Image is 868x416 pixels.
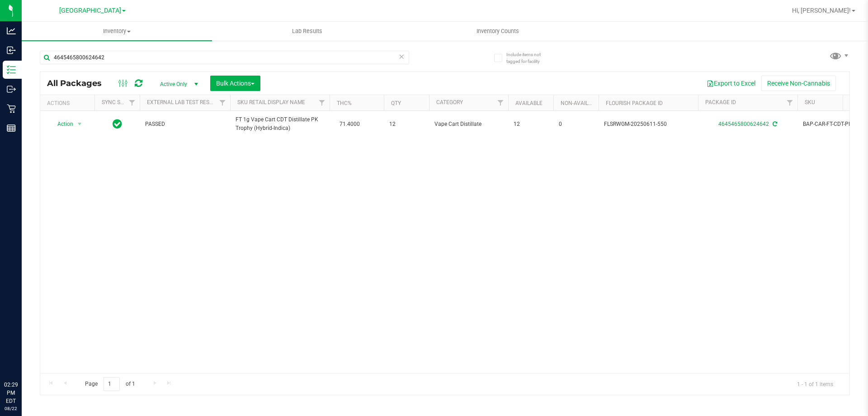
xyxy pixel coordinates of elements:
[315,95,330,110] a: Filter
[77,377,142,391] span: Page of 1
[102,99,137,105] a: Sync Status
[335,118,364,131] span: 71.4000
[761,76,836,91] button: Receive Non-Cannabis
[464,27,531,35] span: Inventory Counts
[559,120,593,129] span: 0
[515,100,542,106] a: Available
[210,76,260,91] button: Bulk Actions
[22,22,212,41] a: Inventory
[237,99,305,105] a: Sku Retail Display Name
[493,95,508,110] a: Filter
[701,76,761,91] button: Export to Excel
[280,27,335,35] span: Lab Results
[7,46,16,55] inline-svg: Inbound
[771,121,777,127] span: Sync from Compliance System
[47,100,91,106] div: Actions
[47,78,111,88] span: All Packages
[147,99,218,105] a: External Lab Test Result
[783,95,797,110] a: Filter
[506,51,552,65] span: Include items not tagged for facility
[514,120,548,129] span: 12
[236,115,324,133] span: FT 1g Vape Cart CDT Distillate PK Trophy (Hybrid-Indica)
[805,99,815,105] a: SKU
[561,100,601,106] a: Non-Available
[7,124,16,133] inline-svg: Reports
[59,7,121,14] span: [GEOGRAPHIC_DATA]
[212,22,402,41] a: Lab Results
[216,80,255,87] span: Bulk Actions
[40,51,409,64] input: Search Package ID, Item Name, SKU, Lot or Part Number...
[9,344,36,371] iframe: Resource center
[718,121,769,127] a: 4645465800624642
[4,405,18,412] p: 08/22
[790,377,840,391] span: 1 - 1 of 1 items
[606,100,663,106] a: Flourish Package ID
[389,120,424,129] span: 12
[145,120,225,129] span: PASSED
[391,100,401,106] a: Qty
[4,381,18,405] p: 02:29 PM EDT
[22,27,212,35] span: Inventory
[434,120,503,129] span: Vape Cart Distillate
[7,65,16,74] inline-svg: Inventory
[398,51,405,62] span: Clear
[215,95,230,110] a: Filter
[113,118,122,130] span: In Sync
[7,26,16,35] inline-svg: Analytics
[125,95,140,110] a: Filter
[49,118,74,130] span: Action
[604,120,693,129] span: FLSRWGM-20250611-550
[436,99,463,105] a: Category
[337,100,352,106] a: THC%
[402,22,593,41] a: Inventory Counts
[705,99,736,105] a: Package ID
[7,104,16,113] inline-svg: Retail
[792,7,851,14] span: Hi, [PERSON_NAME]!
[74,118,85,130] span: select
[104,377,120,391] input: 1
[7,85,16,94] inline-svg: Outbound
